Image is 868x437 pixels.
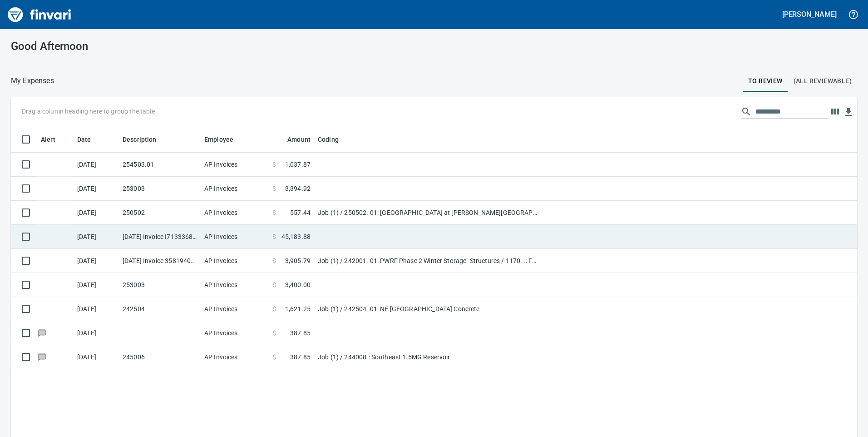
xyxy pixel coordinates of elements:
[272,280,276,289] span: $
[782,10,837,19] h5: [PERSON_NAME]
[74,225,119,249] td: [DATE]
[287,134,311,145] span: Amount
[41,134,55,145] span: Alert
[281,232,311,241] span: 45,183.88
[290,328,311,338] span: 387.85
[74,249,119,273] td: [DATE]
[828,105,842,119] button: Choose columns to display
[123,134,157,145] span: Description
[290,353,311,362] span: 387.85
[201,249,269,273] td: AP Invoices
[201,153,269,177] td: AP Invoices
[272,232,276,241] span: $
[119,345,201,369] td: 245006
[204,134,233,145] span: Employee
[119,201,201,225] td: 250502
[290,208,311,217] span: 557.44
[285,304,311,313] span: 1,621.25
[272,353,276,362] span: $
[119,249,201,273] td: [DATE] Invoice 35819402-001 from Herc Rentals Inc (1-10455)
[11,40,278,53] h3: Good Afternoon
[123,134,168,145] span: Description
[272,304,276,313] span: $
[204,134,245,145] span: Employee
[77,134,91,145] span: Date
[74,273,119,297] td: [DATE]
[5,4,74,25] img: Finvari
[201,177,269,201] td: AP Invoices
[74,345,119,369] td: [DATE]
[201,201,269,225] td: AP Invoices
[119,177,201,201] td: 253003
[842,105,855,119] button: Download table
[119,225,201,249] td: [DATE] Invoice I7133368 from [PERSON_NAME] Company Inc. (1-10431)
[11,75,54,86] nav: breadcrumb
[201,225,269,249] td: AP Invoices
[22,107,155,116] p: Drag a column heading here to group the table
[285,160,311,169] span: 1,037.87
[77,134,103,145] span: Date
[314,249,541,273] td: Job (1) / 242001. 01: PWRF Phase 2 Winter Storage -Structures / 1170. .: Forklifts / 5: Other
[74,321,119,345] td: [DATE]
[272,184,276,193] span: $
[276,134,311,145] span: Amount
[318,134,350,145] span: Coding
[314,297,541,321] td: Job (1) / 242504. 01: NE [GEOGRAPHIC_DATA] Concrete
[272,256,276,265] span: $
[74,201,119,225] td: [DATE]
[318,134,339,145] span: Coding
[74,297,119,321] td: [DATE]
[272,208,276,217] span: $
[37,330,47,336] span: Has messages
[119,297,201,321] td: 242504
[74,177,119,201] td: [DATE]
[285,184,311,193] span: 3,394.92
[272,328,276,338] span: $
[201,297,269,321] td: AP Invoices
[794,75,852,87] span: (All Reviewable)
[41,134,67,145] span: Alert
[780,7,839,21] button: [PERSON_NAME]
[201,273,269,297] td: AP Invoices
[119,153,201,177] td: 254503.01
[314,201,541,225] td: Job (1) / 250502. 01: [GEOGRAPHIC_DATA] at [PERSON_NAME][GEOGRAPHIC_DATA] Structures / 93134. 01....
[285,280,311,289] span: 3,400.00
[201,321,269,345] td: AP Invoices
[11,75,54,86] p: My Expenses
[119,273,201,297] td: 253003
[37,354,47,360] span: Has messages
[314,345,541,369] td: Job (1) / 244008.: Southeast 1.5MG Reservoir
[748,75,783,87] span: To Review
[201,345,269,369] td: AP Invoices
[272,160,276,169] span: $
[74,153,119,177] td: [DATE]
[285,256,311,265] span: 3,905.79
